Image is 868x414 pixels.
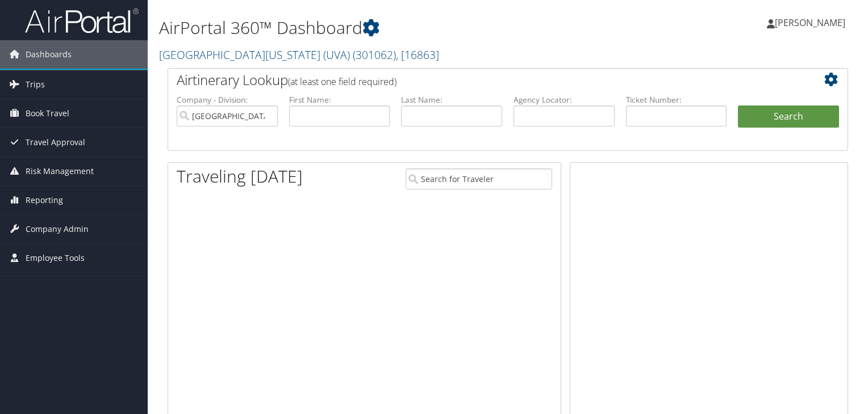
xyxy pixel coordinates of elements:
[406,168,552,189] input: Search for Traveler
[26,186,63,214] span: Reporting
[26,40,72,69] span: Dashboards
[396,47,439,62] span: , [ 16863 ]
[401,94,502,105] label: Last Name:
[288,75,397,88] span: (at least one field required)
[177,94,278,105] label: Company - Division:
[159,47,439,62] a: [GEOGRAPHIC_DATA][US_STATE] (UVA)
[26,244,85,272] span: Employee Tools
[26,70,45,99] span: Trips
[25,7,139,34] img: airportal-logo.png
[353,47,396,62] span: ( 301062 )
[767,6,857,40] a: [PERSON_NAME]
[289,94,390,105] label: First Name:
[177,70,782,90] h2: Airtinerary Lookup
[775,16,845,29] span: [PERSON_NAME]
[177,164,303,188] h1: Traveling [DATE]
[26,128,85,157] span: Travel Approval
[26,157,94,185] span: Risk Management
[159,16,624,40] h1: AirPortal 360™ Dashboard
[738,105,839,128] button: Search
[626,94,727,105] label: Ticket Number:
[514,94,615,105] label: Agency Locator:
[26,215,89,243] span: Company Admin
[26,99,69,128] span: Book Travel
